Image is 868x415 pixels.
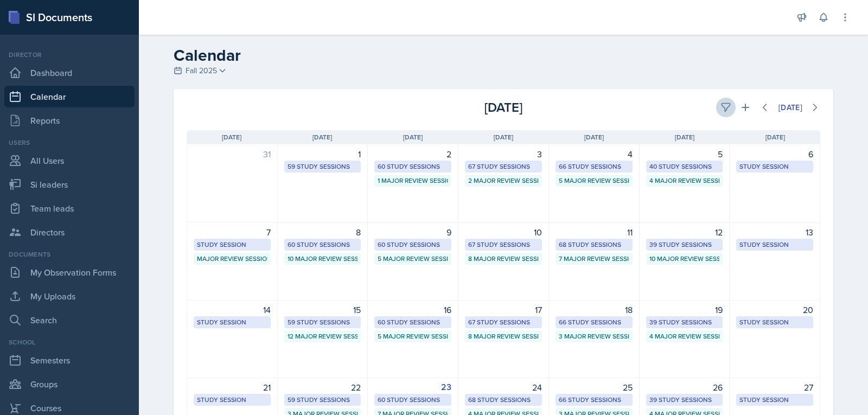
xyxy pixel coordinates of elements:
div: 13 [736,226,813,239]
div: 40 Study Sessions [649,162,720,171]
div: 60 Study Sessions [288,240,358,250]
div: 39 Study Sessions [649,240,720,250]
span: Fall 2025 [186,65,217,76]
div: 60 Study Sessions [378,395,448,405]
div: Major Review Session [197,254,267,264]
div: 1 Major Review Session [378,176,448,186]
a: Directors [4,221,135,243]
div: 16 [374,303,451,316]
span: [DATE] [675,132,694,142]
div: [DATE] [398,98,609,117]
div: 12 Major Review Sessions [288,331,358,341]
h2: Calendar [174,46,833,65]
div: Study Session [197,317,267,327]
a: Search [4,309,135,331]
div: 24 [465,381,542,394]
div: 59 Study Sessions [288,395,358,405]
div: 66 Study Sessions [559,395,629,405]
div: 8 Major Review Sessions [468,331,539,341]
div: School [4,337,135,347]
div: Users [4,138,135,148]
div: 4 [556,148,633,161]
div: 7 Major Review Sessions [559,254,629,264]
div: Study Session [739,240,810,250]
div: 2 [374,148,451,161]
div: 10 Major Review Sessions [649,254,720,264]
div: 4 Major Review Sessions [649,176,720,186]
div: 21 [194,381,271,394]
div: 60 Study Sessions [378,162,448,171]
div: 60 Study Sessions [378,240,448,250]
div: 5 [646,148,723,161]
div: 5 Major Review Sessions [559,176,629,186]
div: 59 Study Sessions [288,162,358,171]
div: 5 Major Review Sessions [378,254,448,264]
div: Documents [4,250,135,259]
div: 67 Study Sessions [468,240,539,250]
a: My Observation Forms [4,261,135,283]
a: Si leaders [4,174,135,195]
div: 10 Major Review Sessions [288,254,358,264]
div: 8 Major Review Sessions [468,254,539,264]
div: 17 [465,303,542,316]
div: 67 Study Sessions [468,162,539,171]
div: 4 Major Review Sessions [649,331,720,341]
div: 26 [646,381,723,394]
div: Study Session [739,162,810,171]
div: 2 Major Review Sessions [468,176,539,186]
div: 31 [194,148,271,161]
button: [DATE] [771,98,809,117]
span: [DATE] [765,132,785,142]
a: Dashboard [4,62,135,84]
div: 39 Study Sessions [649,317,720,327]
a: Groups [4,373,135,395]
div: 23 [374,381,451,394]
div: 66 Study Sessions [559,317,629,327]
span: [DATE] [494,132,513,142]
a: Semesters [4,349,135,371]
div: 18 [556,303,633,316]
a: Calendar [4,86,135,107]
a: Reports [4,110,135,131]
span: [DATE] [403,132,423,142]
div: 20 [736,303,813,316]
div: Study Session [739,395,810,405]
div: 25 [556,381,633,394]
div: Study Session [739,317,810,327]
div: 14 [194,303,271,316]
span: [DATE] [222,132,241,142]
div: Director [4,50,135,60]
div: Study Session [197,395,267,405]
div: 9 [374,226,451,239]
div: [DATE] [778,103,802,112]
div: 8 [284,226,361,239]
div: 1 [284,148,361,161]
div: 12 [646,226,723,239]
div: 68 Study Sessions [559,240,629,250]
div: 60 Study Sessions [378,317,448,327]
div: 68 Study Sessions [468,395,539,405]
a: Team leads [4,197,135,219]
a: All Users [4,150,135,171]
div: 11 [556,226,633,239]
div: 19 [646,303,723,316]
div: 66 Study Sessions [559,162,629,171]
div: 7 [194,226,271,239]
span: [DATE] [312,132,332,142]
div: Study Session [197,240,267,250]
div: 3 Major Review Sessions [559,331,629,341]
div: 5 Major Review Sessions [378,331,448,341]
div: 22 [284,381,361,394]
div: 39 Study Sessions [649,395,720,405]
div: 59 Study Sessions [288,317,358,327]
div: 67 Study Sessions [468,317,539,327]
div: 27 [736,381,813,394]
div: 15 [284,303,361,316]
div: 6 [736,148,813,161]
a: My Uploads [4,285,135,307]
div: 10 [465,226,542,239]
div: 3 [465,148,542,161]
span: [DATE] [584,132,604,142]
